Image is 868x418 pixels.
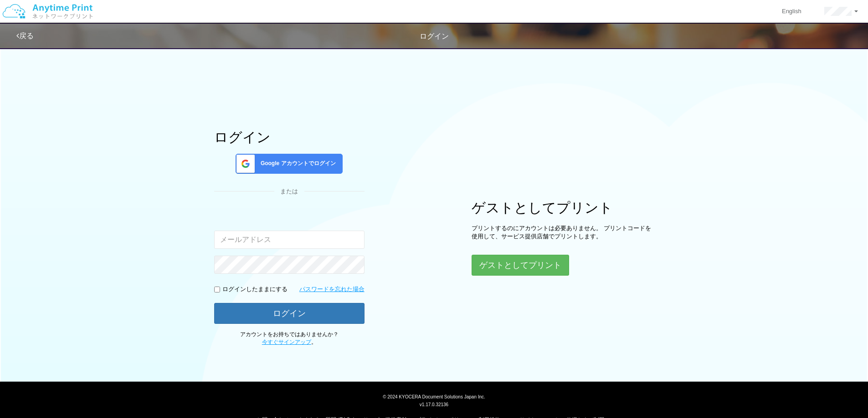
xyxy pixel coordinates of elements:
[214,331,365,346] p: アカウントをお持ちではありませんか？
[214,130,365,145] h1: ログイン
[222,285,288,294] p: ログインしたままにする
[420,32,449,40] span: ログイン
[257,160,336,167] span: Google アカウントでログイン
[262,339,317,345] span: 。
[214,303,365,324] button: ログイン
[472,224,654,241] p: プリントするのにアカウントは必要ありません。 プリントコードを使用して、サービス提供店舗でプリントします。
[472,255,569,276] button: ゲストとしてプリント
[214,187,365,196] div: または
[16,32,34,40] a: 戻る
[214,231,365,249] input: メールアドレス
[420,402,448,407] span: v1.17.0.32136
[472,200,654,215] h1: ゲストとしてプリント
[262,339,311,345] a: 今すぐサインアップ
[383,393,485,399] span: © 2024 KYOCERA Document Solutions Japan Inc.
[299,285,365,294] a: パスワードを忘れた場合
